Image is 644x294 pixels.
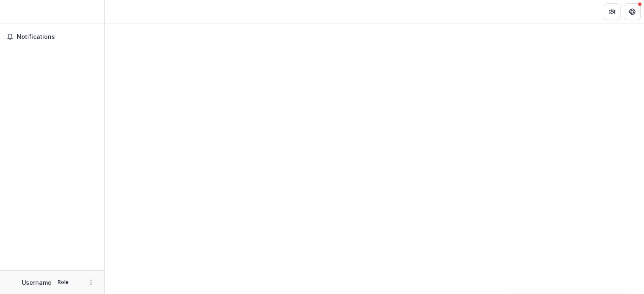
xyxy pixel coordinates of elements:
button: More [86,277,96,287]
span: Notifications [17,33,98,41]
p: Username [22,278,52,287]
button: Partners [604,3,621,20]
p: Role [55,279,71,286]
button: Notifications [3,30,101,43]
button: Get Help [624,3,641,20]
